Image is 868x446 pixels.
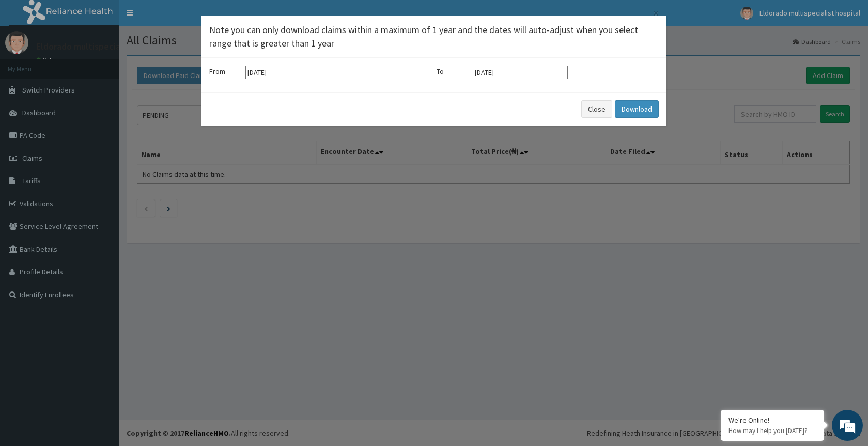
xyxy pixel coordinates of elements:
[652,8,659,19] button: Close
[209,23,659,50] h4: Note you can only download claims within a maximum of 1 year and the dates will auto-adjust when ...
[729,416,816,425] div: We're Online!
[209,66,240,76] label: From
[245,66,340,79] input: Select start date
[615,100,659,118] button: Download
[581,100,612,118] button: Close
[437,66,468,76] label: To
[729,426,816,435] p: How may I help you today?
[473,66,568,79] input: Select end date
[653,6,659,20] span: ×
